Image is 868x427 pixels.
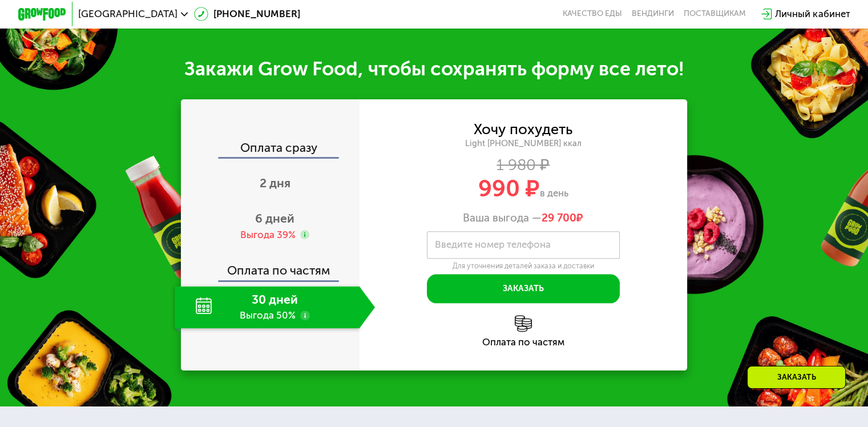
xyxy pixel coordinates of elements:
[255,211,294,225] span: 6 дней
[540,187,568,199] span: в день
[360,211,688,224] div: Ваша выгода —
[360,138,688,149] div: Light [PHONE_NUMBER] ккал
[427,261,620,271] div: Для уточнения деталей заказа и доставки
[360,337,688,347] div: Оплата по частям
[747,366,846,389] div: Заказать
[194,7,300,21] a: [PHONE_NUMBER]
[182,252,360,280] div: Оплата по частям
[632,9,674,19] a: Вендинги
[435,241,551,248] label: Введите номер телефона
[260,176,290,190] span: 2 дня
[427,274,620,303] button: Заказать
[515,315,532,332] img: l6xcnZfty9opOoJh.png
[78,9,177,19] span: [GEOGRAPHIC_DATA]
[474,123,572,136] div: Хочу похудеть
[775,7,850,21] div: Личный кабинет
[478,175,540,202] span: 990 ₽
[542,211,583,224] span: ₽
[542,211,576,224] span: 29 700
[240,228,295,241] div: Выгода 39%
[182,142,360,157] div: Оплата сразу
[684,9,746,19] div: поставщикам
[563,9,622,19] a: Качество еды
[360,158,688,171] div: 1 980 ₽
